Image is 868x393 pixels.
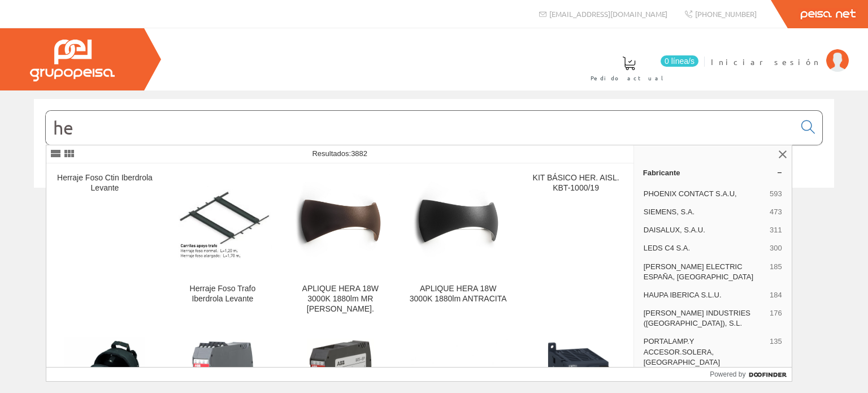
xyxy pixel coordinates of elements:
img: APLIQUE HERA 18W 3000K 1880lm MR OX. [291,174,390,273]
span: DAISALUX, S.A.U. [644,225,765,235]
span: 176 [770,308,782,329]
span: 300 [770,243,782,253]
input: Buscar... [46,111,795,145]
span: PHOENIX CONTACT S.A.U, [644,189,765,199]
img: Grupo Peisa [30,40,115,81]
a: APLIQUE HERA 18W 3000K 1880lm ANTRACITA APLIQUE HERA 18W 3000K 1880lm ANTRACITA [400,164,517,327]
a: Herraje Foso Trafo Iberdrola Levante Herraje Foso Trafo Iberdrola Levante [164,164,281,327]
span: 593 [770,189,782,199]
span: PORTALAMP.Y ACCESOR.SOLERA, [GEOGRAPHIC_DATA] [644,336,765,368]
div: Herraje Foso Ctin Iberdrola Levante [55,173,154,193]
img: APLIQUE HERA 18W 3000K 1880lm ANTRACITA [409,174,507,273]
span: 473 [770,207,782,217]
span: 0 línea/s [661,55,698,67]
span: 3882 [351,149,367,158]
span: Powered by [710,369,745,379]
span: Resultados: [312,149,367,158]
span: 311 [770,225,782,235]
a: Fabricante [634,163,792,182]
span: HAUPA IBERICA S.L.U. [644,290,765,300]
span: [PHONE_NUMBER] [695,9,757,19]
a: Herraje Foso Ctin Iberdrola Levante [46,164,163,327]
span: [PERSON_NAME] ELECTRIC ESPAÑA, [GEOGRAPHIC_DATA] [644,262,765,282]
span: 185 [770,262,782,282]
a: APLIQUE HERA 18W 3000K 1880lm MR OX. APLIQUE HERA 18W 3000K 1880lm MR [PERSON_NAME]. [282,164,399,327]
div: KIT BÁSICO HER. AISL. KBT-1000/19 [526,173,625,193]
div: © Grupo Peisa [34,202,834,211]
a: Iniciar sesión [711,47,849,58]
div: APLIQUE HERA 18W 3000K 1880lm ANTRACITA [409,284,507,304]
span: Iniciar sesión [711,56,821,67]
span: LEDS C4 S.A. [644,243,765,253]
span: 184 [770,290,782,300]
span: Pedido actual [591,72,667,84]
div: APLIQUE HERA 18W 3000K 1880lm MR [PERSON_NAME]. [291,284,390,314]
span: [EMAIL_ADDRESS][DOMAIN_NAME] [549,9,667,19]
a: KIT BÁSICO HER. AISL. KBT-1000/19 [517,164,634,327]
span: 135 [770,336,782,368]
a: Powered by [710,368,792,381]
span: [PERSON_NAME] INDUSTRIES ([GEOGRAPHIC_DATA]), S.L. [644,308,765,329]
span: SIEMENS, S.A. [644,207,765,217]
img: Herraje Foso Trafo Iberdrola Levante [173,186,272,261]
div: Herraje Foso Trafo Iberdrola Levante [173,284,272,304]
